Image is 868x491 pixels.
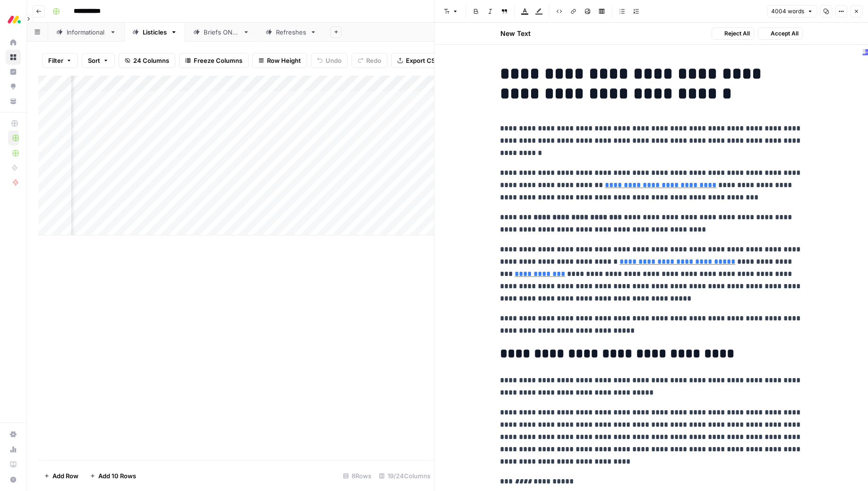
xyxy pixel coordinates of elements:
button: Add 10 Rows [84,468,142,483]
span: Add 10 Rows [98,471,136,481]
a: Opportunities [6,79,21,94]
span: 24 Columns [133,56,169,65]
span: Export CSV [406,56,439,65]
span: Accept All [770,29,798,38]
a: Browse [6,50,21,65]
span: Redo [366,56,381,65]
button: Accept All [757,27,802,40]
a: Settings [6,427,21,442]
button: Undo [311,53,348,68]
a: Home [6,35,21,50]
button: Filter [42,53,78,68]
span: Filter [48,56,63,65]
button: Reject All [711,27,754,40]
div: Briefs ONLY [204,27,239,37]
div: 19/24 Columns [375,468,434,483]
button: Redo [352,53,387,68]
a: Insights [6,64,21,79]
a: Learning Hub [6,457,21,472]
img: Monday.com Logo [6,11,23,28]
a: Refreshes [258,23,325,42]
button: Add Row [38,468,84,483]
span: Undo [326,56,342,65]
button: 4004 words [767,5,817,17]
span: 4004 words [771,7,804,16]
span: Add Row [52,471,78,481]
button: Sort [82,53,115,68]
div: Informational [67,27,106,37]
a: Listicles [124,23,185,42]
a: Your Data [6,94,21,109]
a: Usage [6,442,21,457]
a: Informational [48,23,124,42]
button: Help + Support [6,472,21,487]
button: Workspace: Monday.com [6,8,21,31]
span: Row Height [267,56,301,65]
button: 24 Columns [119,53,175,68]
div: Listicles [143,27,167,37]
div: 8 Rows [339,468,375,483]
span: Sort [88,56,100,65]
span: Reject All [724,29,749,38]
a: Briefs ONLY [185,23,258,42]
span: Freeze Columns [194,56,242,65]
div: Refreshes [276,27,306,37]
h2: New Text [500,29,530,38]
button: Export CSV [391,53,446,68]
button: Row Height [252,53,307,68]
button: Freeze Columns [179,53,249,68]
